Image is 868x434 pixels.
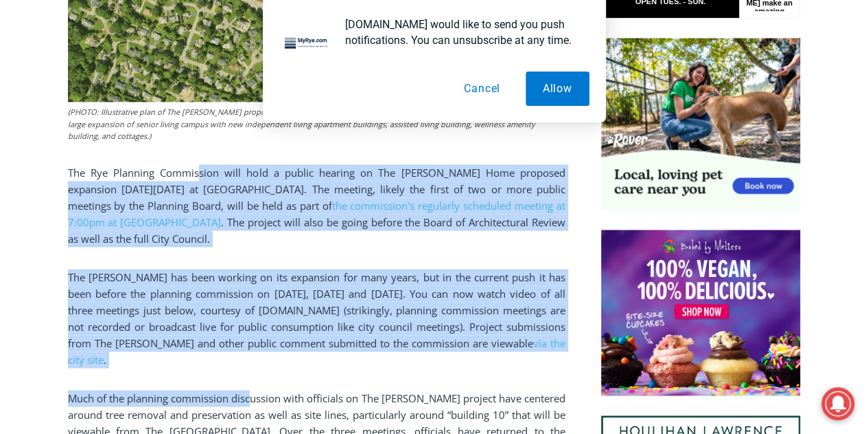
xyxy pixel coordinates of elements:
a: Intern @ [DOMAIN_NAME] [330,133,665,171]
button: Cancel [447,72,517,106]
p: The Rye Planning Commission will hold a public hearing on The [PERSON_NAME] Home proposed expansi... [68,164,565,247]
a: the commission’s regularly scheduled meeting at 7:00pm at [GEOGRAPHIC_DATA] [68,199,565,229]
img: notification icon [279,17,334,72]
button: Allow [526,72,589,106]
a: via the city site [68,336,565,367]
div: [DOMAIN_NAME] would like to send you push notifications. You can unsubscribe at any time. [334,17,589,48]
a: Open Tues. - Sun. [PHONE_NUMBER] [1,138,138,171]
span: Open Tues. - Sun. [PHONE_NUMBER] [4,142,134,194]
span: Intern @ [DOMAIN_NAME] [359,137,636,168]
img: Baked by Melissa [601,230,800,396]
figcaption: (PHOTO: Illustrative plan of The [PERSON_NAME] proposed site plan from the [DATE] planning commis... [68,106,565,142]
p: The [PERSON_NAME] has been working on its expansion for many years, but in the current push it ha... [68,269,565,368]
div: "the precise, almost orchestrated movements of cutting and assembling sushi and [PERSON_NAME] mak... [141,86,195,164]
